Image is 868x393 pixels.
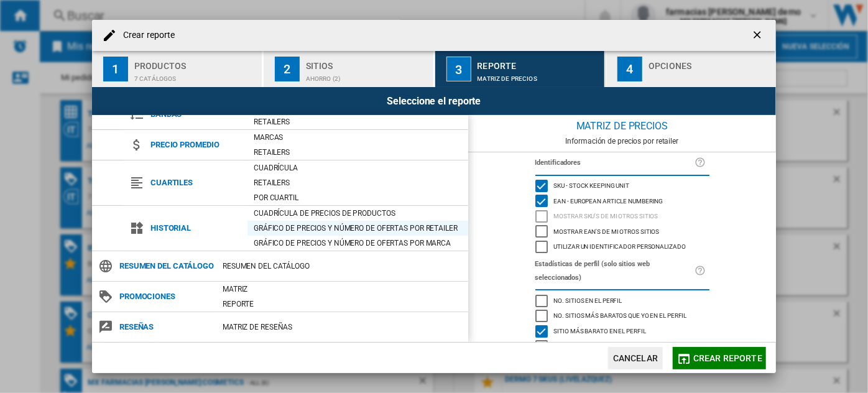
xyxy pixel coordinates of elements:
span: Reseñas [113,318,216,336]
button: Cancelar [608,347,663,369]
div: Reporte [478,56,600,69]
span: EAN - European Article Numbering [554,196,663,205]
div: Cuadrícula de precios de productos [247,207,468,220]
h4: Crear reporte [117,29,175,42]
div: Ahorro (2) [306,69,428,82]
md-checkbox: Mostrar SKU'S de mi otros sitios [535,209,709,224]
div: 4 [617,57,642,81]
span: Precio promedio [144,136,247,154]
span: Utilizar un identificador personalizado [554,241,686,250]
md-checkbox: No. sitios en el perfil [535,293,709,308]
button: 1 Productos 7 catálogos [92,51,263,87]
div: Retailers [247,146,468,159]
div: Marcas [247,131,468,144]
div: Matriz de RESEÑAS [216,321,468,333]
span: Sitio más barato en el perfil [554,326,646,335]
span: Historial [144,220,247,237]
div: 7 catálogos [134,69,257,82]
span: Mostrar SKU'S de mi otros sitios [554,211,658,220]
div: Por cuartil [247,192,468,204]
span: Precio promedio en el perfil [554,341,645,349]
label: Estadísticas de perfil (solo sitios web seleccionados) [535,257,695,285]
span: No. sitios en el perfil [554,295,622,304]
md-checkbox: Utilizar un identificador personalizado [535,239,709,255]
div: Gráfico de precios y número de ofertas por retailer [247,222,468,234]
md-checkbox: Sitio más barato en el perfil [535,323,709,339]
button: 2 Sitios Ahorro (2) [264,51,435,87]
button: Crear reporte [673,347,766,369]
ng-md-icon: getI18NText('BUTTONS.CLOSE_DIALOG') [751,29,766,44]
span: Resumen del catálogo [113,257,216,275]
div: Sitios [306,56,428,69]
div: Retailers [247,177,468,189]
md-checkbox: EAN - European Article Numbering [535,193,709,209]
span: Mostrar EAN's de mi otros sitios [554,226,660,235]
md-checkbox: No. sitios más baratos que yo en el perfil [535,308,709,324]
div: 1 [103,57,128,81]
div: 2 [275,57,300,81]
span: Promociones [113,288,216,305]
div: Información de precios por retailer [468,137,776,146]
label: Identificadores [535,156,695,170]
button: getI18NText('BUTTONS.CLOSE_DIALOG') [746,23,771,48]
span: Cuartiles [144,174,247,192]
md-checkbox: Mostrar EAN's de mi otros sitios [535,224,709,239]
div: Matriz de precios [478,69,600,82]
div: 3 [446,57,471,81]
button: 3 Reporte Matriz de precios [435,51,606,87]
div: Resumen del catálogo [216,260,468,272]
div: Opciones [649,56,771,69]
div: Productos [134,56,257,69]
md-checkbox: Precio promedio en el perfil [535,339,709,354]
div: Matriz [216,283,468,295]
div: Cuadrícula [247,162,468,174]
div: Reporte [216,298,468,310]
div: Gráfico de precios y número de ofertas por marca [247,237,468,249]
div: Seleccione el reporte [92,87,776,115]
span: No. sitios más baratos que yo en el perfil [554,310,687,319]
div: Matriz de precios [468,115,776,137]
span: SKU - Stock Keeping Unit [554,180,630,189]
span: Crear reporte [693,353,762,363]
button: 4 Opciones [606,51,776,87]
div: Retailers [247,116,468,128]
md-checkbox: SKU - Stock Keeping Unit [535,178,709,194]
